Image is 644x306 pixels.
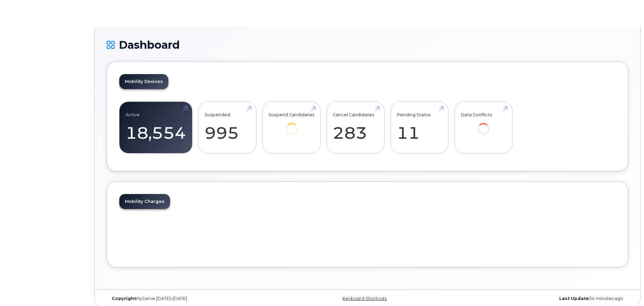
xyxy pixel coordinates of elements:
div: 34 minutes ago [454,296,628,301]
strong: Last Update [559,296,589,301]
a: Suspended 995 [205,105,250,150]
div: MyServe [DATE]–[DATE] [107,296,281,301]
a: Pending Status 11 [397,105,442,150]
a: Active 18,554 [126,105,186,150]
a: Cancel Candidates 283 [333,105,378,150]
a: Suspend Candidates [269,105,315,144]
a: Mobility Devices [119,74,168,89]
a: Mobility Charges [119,194,170,209]
a: Keyboard Shortcuts [343,296,387,301]
a: Data Conflicts [461,105,506,144]
h1: Dashboard [107,39,628,51]
strong: Copyright [112,296,136,301]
